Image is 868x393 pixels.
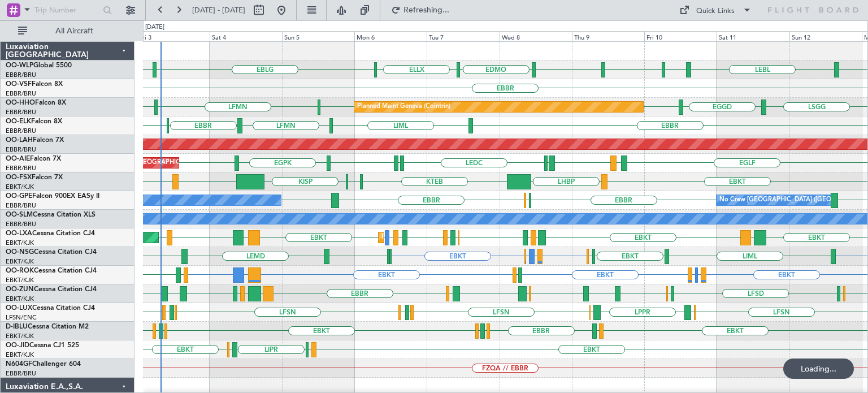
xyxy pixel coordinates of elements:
[137,31,209,41] div: Fri 3
[6,174,63,181] a: OO-FSXFalcon 7X
[717,31,789,41] div: Sat 11
[403,6,450,14] span: Refreshing...
[29,27,119,35] span: All Aircraft
[6,351,34,359] a: EBKT/KJK
[783,359,854,379] div: Loading...
[354,31,427,41] div: Mon 6
[12,22,123,40] button: All Aircraft
[6,267,34,274] span: OO-ROK
[6,62,72,69] a: OO-WLPGlobal 5500
[6,108,36,116] a: EBBR/BRU
[6,164,36,172] a: EBBR/BRU
[6,137,64,144] a: OO-LAHFalcon 7X
[192,5,245,15] span: [DATE] - [DATE]
[6,305,95,312] a: OO-LUXCessna Citation CJ4
[6,267,97,274] a: OO-ROKCessna Citation CJ4
[572,31,644,41] div: Thu 9
[6,286,34,293] span: OO-ZUN
[6,118,62,125] a: OO-ELKFalcon 8X
[6,81,32,88] span: OO-VSF
[210,31,282,41] div: Sat 4
[674,1,757,19] button: Quick Links
[386,1,454,19] button: Refreshing...
[500,31,572,41] div: Wed 8
[6,145,36,154] a: EBBR/BRU
[6,305,32,312] span: OO-LUX
[6,323,28,330] span: D-IBLU
[6,137,33,144] span: OO-LAH
[6,71,36,79] a: EBBR/BRU
[6,127,36,135] a: EBBR/BRU
[6,62,33,69] span: OO-WLP
[6,174,32,181] span: OO-FSX
[6,276,34,284] a: EBKT/KJK
[6,323,89,330] a: D-IBLUCessna Citation M2
[6,100,35,106] span: OO-HHO
[6,220,36,228] a: EBBR/BRU
[6,201,36,210] a: EBBR/BRU
[789,31,862,41] div: Sun 12
[6,193,99,200] a: OO-GPEFalcon 900EX EASy II
[6,313,37,322] a: LFSN/ENC
[6,89,36,98] a: EBBR/BRU
[6,342,79,349] a: OO-JIDCessna CJ1 525
[6,361,32,368] span: N604GF
[357,98,450,115] div: Planned Maint Geneva (Cointrin)
[6,332,34,340] a: EBKT/KJK
[696,6,735,17] div: Quick Links
[6,156,30,162] span: OO-AIE
[6,156,61,162] a: OO-AIEFalcon 7X
[6,211,96,218] a: OO-SLMCessna Citation XLS
[6,295,34,303] a: EBKT/KJK
[6,361,81,368] a: N604GFChallenger 604
[6,286,97,293] a: OO-ZUNCessna Citation CJ4
[6,118,31,125] span: OO-ELK
[6,342,29,349] span: OO-JID
[6,369,36,378] a: EBBR/BRU
[6,100,66,106] a: OO-HHOFalcon 8X
[427,31,499,41] div: Tue 7
[6,230,95,237] a: OO-LXACessna Citation CJ4
[6,249,97,256] a: OO-NSGCessna Citation CJ4
[6,193,32,200] span: OO-GPE
[6,239,34,247] a: EBKT/KJK
[6,211,33,218] span: OO-SLM
[381,229,513,246] div: Planned Maint Kortrijk-[GEOGRAPHIC_DATA]
[6,257,34,266] a: EBKT/KJK
[6,249,34,256] span: OO-NSG
[6,81,63,88] a: OO-VSFFalcon 8X
[644,31,717,41] div: Fri 10
[6,183,34,191] a: EBKT/KJK
[34,2,99,19] input: Trip Number
[282,31,354,41] div: Sun 5
[145,23,164,32] div: [DATE]
[6,230,32,237] span: OO-LXA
